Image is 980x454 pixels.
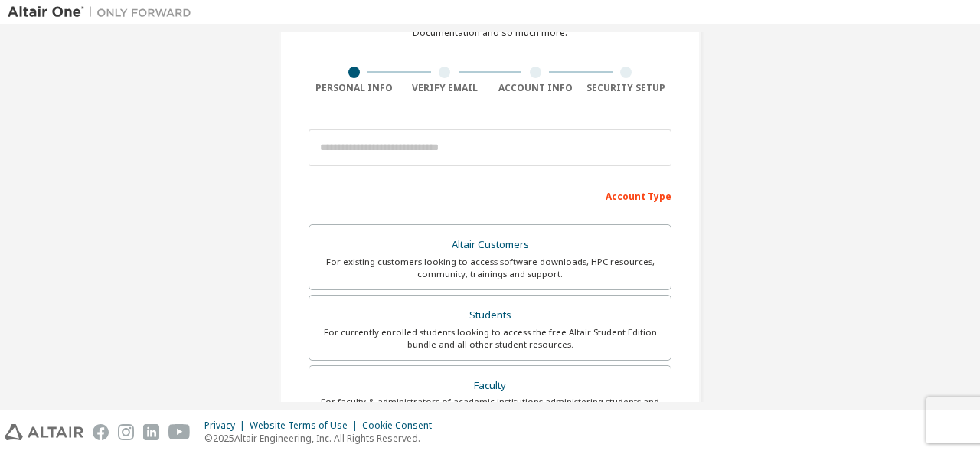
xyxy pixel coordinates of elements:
[143,424,159,440] img: linkedin.svg
[204,420,250,432] div: Privacy
[8,5,199,20] img: Altair One
[318,256,661,280] div: For existing customers looking to access software downloads, HPC resources, community, trainings ...
[309,82,400,94] div: Personal Info
[581,82,672,94] div: Security Setup
[204,432,441,445] p: © 2025 Altair Engineering, Inc. All Rights Reserved.
[318,326,661,351] div: For currently enrolled students looking to access the free Altair Student Edition bundle and all ...
[5,424,83,440] img: altair_logo.svg
[168,424,191,440] img: youtube.svg
[309,183,671,207] div: Account Type
[362,420,441,432] div: Cookie Consent
[318,305,661,326] div: Students
[93,424,109,440] img: facebook.svg
[318,375,661,397] div: Faculty
[490,82,581,94] div: Account Info
[318,234,661,256] div: Altair Customers
[318,396,661,420] div: For faculty & administrators of academic institutions administering students and accessing softwa...
[118,424,134,440] img: instagram.svg
[250,420,362,432] div: Website Terms of Use
[400,82,491,94] div: Verify Email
